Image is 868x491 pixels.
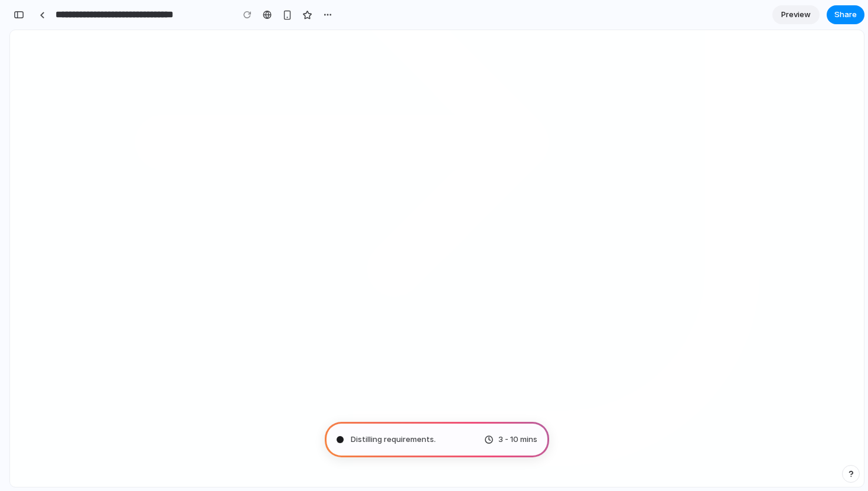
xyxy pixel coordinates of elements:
span: 3 - 10 mins [498,434,537,446]
a: Preview [772,5,820,24]
span: Share [834,9,857,21]
span: Distilling requirements . [351,434,436,446]
button: Share [827,5,864,24]
span: Preview [781,9,811,21]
